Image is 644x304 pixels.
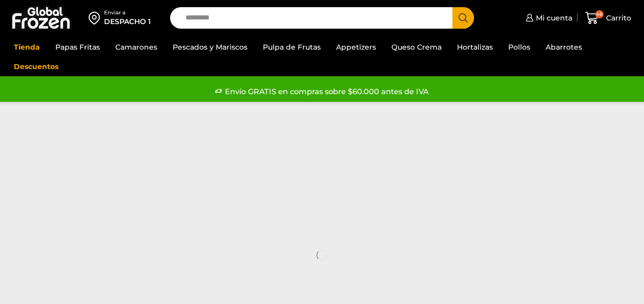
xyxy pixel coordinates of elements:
a: Pescados y Mariscos [168,37,253,57]
img: address-field-icon.svg [89,9,104,27]
a: Pollos [503,37,535,57]
button: Search button [452,7,474,29]
a: Papas Fritas [50,37,105,57]
a: 46 Carrito [583,6,634,30]
div: DESPACHO 1 [104,16,151,27]
a: Queso Crema [386,37,447,57]
a: Abarrotes [541,37,587,57]
a: Appetizers [331,37,381,57]
div: Enviar a [104,9,151,16]
a: Hortalizas [452,37,498,57]
span: Carrito [604,13,631,23]
a: Descuentos [9,57,64,76]
span: 46 [595,10,604,18]
a: Camarones [110,37,162,57]
span: Mi cuenta [533,13,572,23]
a: Tienda [9,37,45,57]
a: Pulpa de Frutas [258,37,326,57]
a: Mi cuenta [523,8,572,28]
